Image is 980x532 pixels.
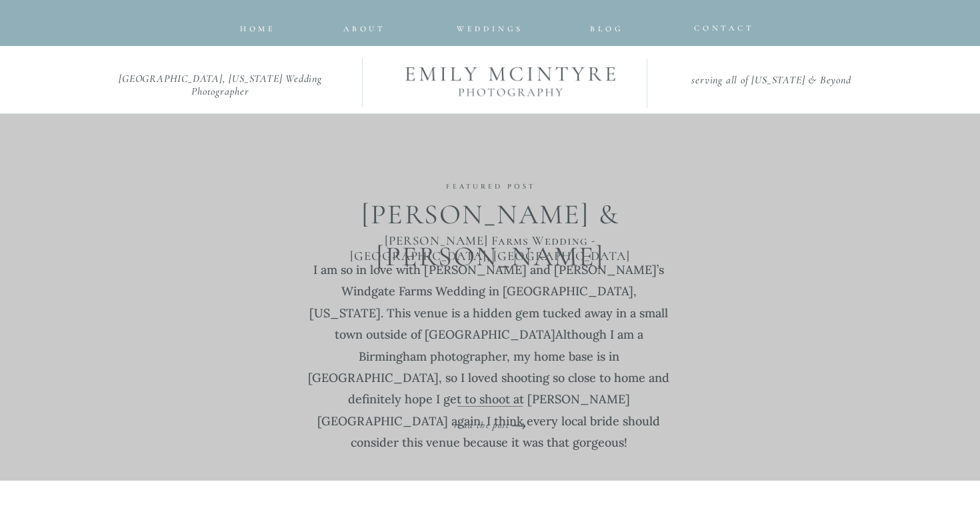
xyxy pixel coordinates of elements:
a: about [343,21,381,29]
a: I am so in love with [PERSON_NAME] and [PERSON_NAME]’s Windgate Farms Wedding in [GEOGRAPHIC_DATA... [307,259,670,393]
a: Blog [580,21,634,29]
a: home [239,21,277,29]
a: fEATURED POST [362,182,619,190]
span: CONTACT [694,23,755,33]
span: Blog [590,24,623,33]
a: Weddings [446,21,534,30]
h2: serving all of [US_STATE] & Beyond [660,74,883,88]
a: CONTACT [694,21,742,29]
a: [PERSON_NAME] Farms Wedding - [GEOGRAPHIC_DATA], [GEOGRAPHIC_DATA] [341,233,639,251]
span: home [240,24,276,33]
span: fEATURED POST [446,182,535,191]
h2: [GEOGRAPHIC_DATA], [US_STATE] Wedding Photographer [97,73,343,89]
a: [PERSON_NAME] & [PERSON_NAME] [281,193,699,226]
span: Weddings [457,24,523,33]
